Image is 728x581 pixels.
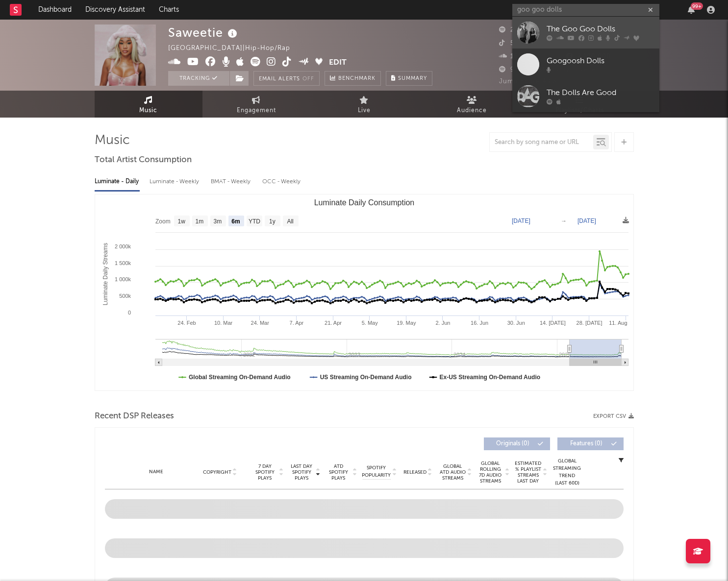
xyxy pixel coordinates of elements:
div: BMAT - Weekly [211,173,252,190]
span: ATD Spotify Plays [326,463,351,481]
input: Search for artists [512,4,659,16]
a: The Goo Goo Dolls [512,17,659,48]
text: 1m [195,218,203,225]
div: [GEOGRAPHIC_DATA] | Hip-Hop/Rap [168,43,301,54]
em: Off [302,76,314,82]
text: 11. Aug [609,320,627,326]
a: Audience [418,91,526,118]
text: Ex-US Streaming On-Demand Audio [439,374,540,381]
a: Benchmark [325,71,381,86]
span: Estimated % Playlist Streams Last Day [515,460,542,484]
div: Name [125,468,189,476]
button: Edit [329,57,347,69]
button: Features(0) [557,437,624,450]
text: 21. Apr [325,320,342,326]
button: Email AlertsOff [253,71,320,86]
span: Spotify Popularity [362,464,391,479]
div: Global Streaming Trend (Last 60D) [552,458,582,487]
text: [DATE] [512,218,530,224]
span: 5,400,000 [499,40,545,47]
text: 5. May [361,320,378,326]
text: 1y [269,218,276,225]
a: Engagement [202,91,310,118]
div: 99 + [691,2,703,10]
text: 24. Feb [177,320,196,326]
span: Jump Score: 49.3 [499,78,557,85]
div: The Dolls Are Good [547,87,654,99]
span: Released [403,469,427,475]
span: Engagement [237,105,276,117]
span: Summary [398,76,427,81]
span: Features ( 0 ) [564,441,609,447]
text: 14. [DATE] [539,320,565,326]
span: 168,771 [499,53,536,60]
text: [DATE] [577,218,596,224]
text: 1w [177,218,185,225]
span: Last Day Spotify Plays [289,463,315,481]
text: 10. Mar [214,320,232,326]
text: 19. May [397,320,416,326]
span: Copyright [203,469,231,475]
span: 7 Day Spotify Plays [252,463,278,481]
text: 1 500k [114,260,131,266]
text: 3m [213,218,222,225]
span: Audience [457,105,487,117]
text: 6m [231,218,240,225]
div: The Goo Goo Dolls [547,24,654,35]
text: 7. Apr [289,320,303,326]
text: 16. Jun [471,320,488,326]
text: 0 [127,310,130,315]
span: 2,588,594 [499,27,544,33]
a: Googoosh Dolls [512,48,659,80]
span: Music [139,105,157,117]
text: 500k [119,293,131,299]
div: Googoosh Dolls [547,55,654,67]
text: YTD [248,218,260,225]
span: Total Artist Consumption [95,154,192,166]
a: The Dolls Are Good [512,80,659,112]
div: Luminate - Daily [95,173,140,190]
text: 2 000k [114,243,131,249]
button: Tracking [168,71,229,86]
text: All [287,218,293,225]
span: Benchmark [338,73,376,85]
svg: Luminate Daily Consumption [95,194,633,390]
span: 9,127,975 Monthly Listeners [499,67,602,73]
div: Luminate - Weekly [150,173,201,190]
a: Music [95,91,202,118]
span: Originals ( 0 ) [490,441,535,447]
text: 2. Jun [435,320,450,326]
button: 99+ [688,6,695,14]
text: 30. Jun [507,320,525,326]
button: Originals(0) [484,437,550,450]
a: Live [310,91,418,118]
text: 1 000k [114,276,131,282]
text: US Streaming On-Demand Audio [320,374,411,381]
button: Export CSV [593,413,634,419]
text: Luminate Daily Streams [102,243,109,305]
text: Zoom [155,218,171,225]
text: Luminate Daily Consumption [314,198,414,207]
button: Summary [386,71,432,86]
text: Global Streaming On-Demand Audio [189,374,291,381]
span: Recent DSP Releases [95,411,174,422]
div: OCC - Weekly [262,173,301,190]
text: 24. Mar [251,320,269,326]
text: → [561,218,567,224]
input: Search by song name or URL [490,139,593,146]
div: Saweetie [168,24,240,41]
text: 28. [DATE] [576,320,602,326]
span: Global ATD Audio Streams [439,463,466,481]
span: Global Rolling 7D Audio Streams [477,460,504,484]
span: Live [358,105,371,117]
